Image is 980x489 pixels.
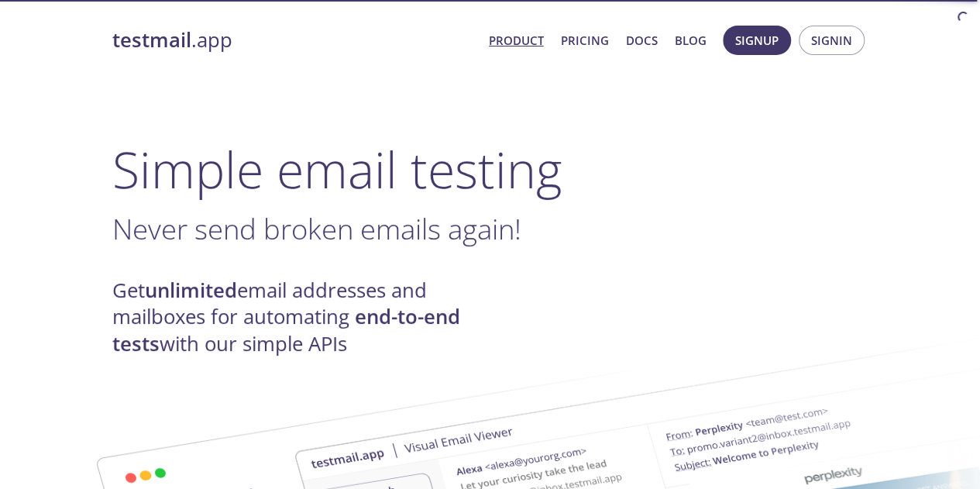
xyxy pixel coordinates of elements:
span: Never send broken emails again! [112,209,521,248]
button: Signin [799,26,865,55]
a: Product [489,30,544,50]
span: Signin [811,30,852,50]
a: Pricing [561,30,609,50]
a: Docs [626,30,658,50]
strong: testmail [112,26,191,53]
a: testmail.app [112,27,476,53]
strong: unlimited [145,277,237,304]
strong: end-to-end tests [112,303,460,356]
h4: Get email addresses and mailboxes for automating with our simple APIs [112,277,490,357]
button: Signup [723,26,791,55]
a: Blog [675,30,707,50]
h1: Simple email testing [112,139,868,199]
span: Signup [735,30,779,50]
